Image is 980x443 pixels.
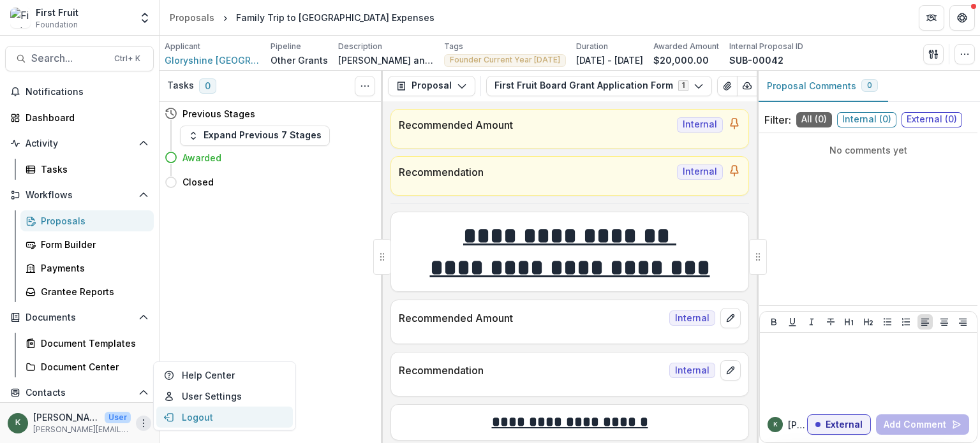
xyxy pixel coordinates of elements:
div: Kelly [773,421,778,428]
button: Open Activity [5,133,154,154]
h4: Previous Stages [182,107,255,120]
div: Payments [41,261,144,275]
a: Recommended AmountInternal [390,109,749,149]
p: Recommendation [399,363,664,378]
p: [PERSON_NAME] and [PERSON_NAME] would like to make a gift to the Janga Family ([PERSON_NAME] & [P... [338,54,434,67]
div: Kelly [15,419,20,427]
p: Tags [444,41,463,52]
div: Family Trip to [GEOGRAPHIC_DATA] Expenses [236,11,434,24]
span: All ( 0 ) [796,112,832,127]
button: Underline [785,314,800,330]
p: No comments yet [764,143,972,157]
span: Internal [677,164,723,180]
p: Pipeline [271,41,301,52]
a: Grantee Reports [20,281,154,302]
a: Proposals [20,210,154,231]
button: Proposal [388,76,475,96]
p: [PERSON_NAME][EMAIL_ADDRESS][DOMAIN_NAME] [33,424,131,435]
button: Heading 2 [861,314,876,330]
p: Duration [576,41,608,52]
button: Notifications [5,82,154,102]
h3: Tasks [167,80,194,91]
p: Description [338,41,382,52]
p: User [105,412,131,423]
button: External [807,414,871,435]
a: Document Center [20,356,154,377]
a: Dashboard [5,107,154,128]
button: Open Workflows [5,185,154,205]
span: Contacts [26,388,133,398]
span: Internal [669,310,715,326]
span: External ( 0 ) [902,112,962,127]
button: Proposal Comments [757,71,888,102]
button: Ordered List [898,314,914,330]
p: Awarded Amount [653,41,719,52]
button: Add Comment [876,414,969,435]
button: edit [720,308,741,328]
span: Activity [26,138,133,149]
button: Open Contacts [5,382,154,403]
a: Document Templates [20,333,154,354]
button: Italicize [804,314,819,330]
button: Expand Previous 7 Stages [180,126,330,146]
a: RecommendationInternal [390,156,749,196]
div: Tasks [41,163,144,176]
button: Bullet List [880,314,895,330]
h4: Closed [182,175,214,189]
div: First Fruit [36,6,78,19]
div: Grantee Reports [41,285,144,298]
button: Partners [919,5,944,31]
button: Align Right [955,314,970,330]
button: More [136,416,151,431]
p: Recommendation [399,164,672,180]
button: Align Left [917,314,933,330]
button: Open Documents [5,307,154,328]
div: Proposals [41,214,144,228]
button: Heading 1 [842,314,857,330]
p: [DATE] - [DATE] [576,54,643,67]
p: Recommended Amount [399,310,664,326]
span: Internal ( 0 ) [837,112,896,127]
div: Proposals [170,11,214,24]
p: Recommended Amount [399,117,672,133]
a: Payments [20,258,154,279]
span: Foundation [36,19,78,31]
span: Founder Current Year [DATE] [450,55,560,64]
div: Document Templates [41,337,144,350]
span: Internal [669,363,715,378]
a: Form Builder [20,234,154,255]
a: Gloryshine [GEOGRAPHIC_DATA] [165,54,260,67]
nav: breadcrumb [165,8,440,27]
p: Filter: [764,112,791,127]
button: Open entity switcher [136,5,154,31]
p: External [826,419,863,430]
span: Documents [26,312,133,323]
span: Workflows [26,190,133,201]
span: Internal [677,117,723,133]
button: Get Help [949,5,975,31]
button: Bold [766,314,782,330]
div: Form Builder [41,238,144,251]
button: Align Center [937,314,952,330]
p: [PERSON_NAME] [33,410,100,424]
span: Notifications [26,87,149,98]
a: Proposals [165,8,219,27]
button: Search... [5,46,154,71]
span: 0 [867,81,872,90]
button: Strike [823,314,838,330]
h4: Awarded [182,151,221,164]
button: Toggle View Cancelled Tasks [355,76,375,96]
span: Search... [31,52,107,64]
p: Other Grants [271,54,328,67]
div: Dashboard [26,111,144,124]
span: 0 [199,78,216,94]
img: First Fruit [10,8,31,28]
p: Internal Proposal ID [729,41,803,52]
button: View Attached Files [717,76,738,96]
p: [PERSON_NAME] [788,418,807,432]
p: $20,000.00 [653,54,709,67]
a: Tasks [20,159,154,180]
p: SUB-00042 [729,54,783,67]
button: First Fruit Board Grant Application Form1 [486,76,712,96]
